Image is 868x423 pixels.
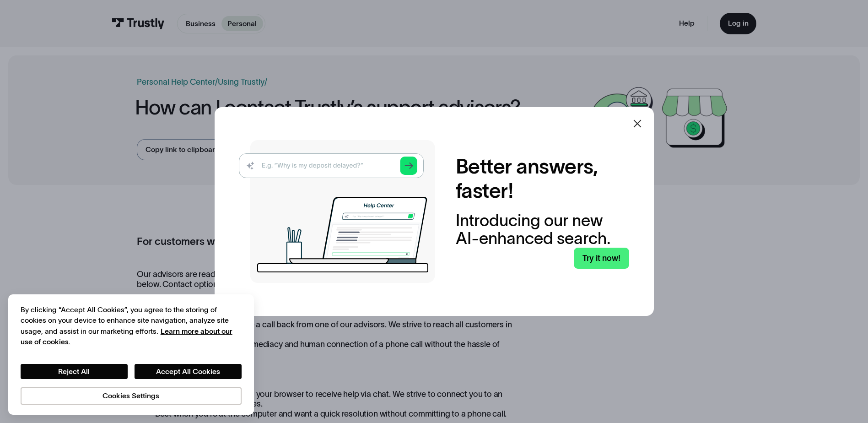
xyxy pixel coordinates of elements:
h2: Better answers, faster! [456,154,629,203]
button: Accept All Cookies [135,364,242,380]
button: Reject All [21,364,128,380]
div: By clicking “Accept All Cookies”, you agree to the storing of cookies on your device to enhance s... [21,304,242,347]
a: Try it now! [574,248,629,269]
div: Introducing our new AI-enhanced search. [456,211,629,248]
button: Cookies Settings [21,387,242,405]
div: Cookie banner [8,294,254,415]
div: Privacy [21,304,242,405]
